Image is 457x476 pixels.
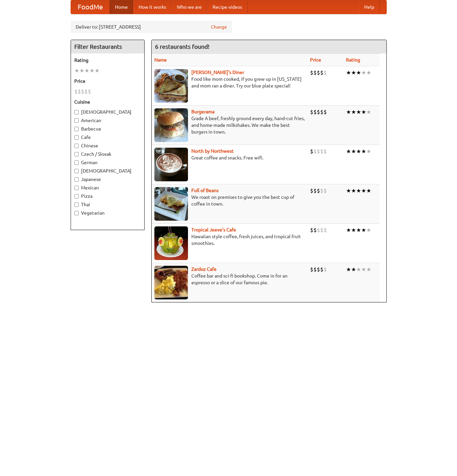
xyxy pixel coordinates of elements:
[313,226,317,234] li: $
[74,177,79,182] input: Japanese
[207,0,247,14] a: Recipe videos
[310,187,313,194] li: $
[154,194,305,207] p: We roast on premises to give you the best cup of coffee in town.
[351,266,356,273] li: ★
[133,0,172,14] a: How it works
[74,134,141,141] label: Cafe
[74,67,79,74] li: ★
[74,203,79,207] input: Thai
[88,88,91,95] li: $
[356,187,361,194] li: ★
[361,108,366,116] li: ★
[155,43,210,50] ng-pluralize: 6 restaurants found!
[323,187,327,194] li: $
[323,226,327,234] li: $
[81,88,84,95] li: $
[366,266,371,273] li: ★
[356,226,361,234] li: ★
[74,117,141,124] label: American
[366,108,371,116] li: ★
[317,266,320,273] li: $
[74,186,79,190] input: Mexican
[351,148,356,155] li: ★
[74,184,141,191] label: Mexican
[191,70,244,75] a: [PERSON_NAME]'s Diner
[356,108,361,116] li: ★
[320,108,323,116] li: $
[154,233,305,247] p: Hawaiian style coffee, fresh juices, and tropical fruit smoothies.
[366,148,371,155] li: ★
[74,99,141,105] h5: Cuisine
[323,148,327,155] li: $
[310,69,313,76] li: $
[346,148,351,155] li: ★
[361,187,366,194] li: ★
[351,226,356,234] li: ★
[313,266,317,273] li: $
[346,187,351,194] li: ★
[323,266,327,273] li: $
[74,201,141,208] label: Thai
[74,127,79,131] input: Barbecue
[74,57,141,64] h5: Rating
[310,148,313,155] li: $
[74,118,79,123] input: American
[310,57,321,63] a: Price
[74,169,79,173] input: [DEMOGRAPHIC_DATA]
[74,176,141,183] label: Japanese
[74,210,141,216] label: Vegetarian
[346,226,351,234] li: ★
[317,187,320,194] li: $
[310,226,313,234] li: $
[211,24,227,30] a: Change
[320,226,323,234] li: $
[154,154,305,161] p: Great coffee and snacks. Free wifi.
[71,21,232,33] div: Deliver to: [STREET_ADDRESS]
[359,0,380,14] a: Help
[84,88,88,95] li: $
[366,187,371,194] li: ★
[356,148,361,155] li: ★
[366,226,371,234] li: ★
[317,108,320,116] li: $
[154,266,188,299] img: zardoz.jpg
[346,266,351,273] li: ★
[172,0,207,14] a: Who we are
[323,69,327,76] li: $
[154,108,188,142] img: burgerama.jpg
[310,266,313,273] li: $
[74,88,78,95] li: $
[74,152,79,156] input: Czech / Slovak
[317,69,320,76] li: $
[191,227,236,232] a: Tropical Jeeve's Cafe
[323,108,327,116] li: $
[74,159,141,166] label: German
[74,78,141,84] h5: Price
[366,69,371,76] li: ★
[351,187,356,194] li: ★
[191,109,215,114] a: Burgerama
[361,69,366,76] li: ★
[154,69,188,103] img: sallys.jpg
[320,187,323,194] li: $
[154,57,167,63] a: Name
[154,226,188,260] img: jeeves.jpg
[191,188,219,193] a: Full of Beans
[313,108,317,116] li: $
[191,266,217,272] b: Zardoz Cafe
[74,194,79,198] input: Pizza
[74,110,79,114] input: [DEMOGRAPHIC_DATA]
[74,160,79,165] input: German
[346,108,351,116] li: ★
[154,115,305,135] p: Grade A beef, freshly ground every day, hand-cut fries, and home-made milkshakes. We make the bes...
[89,67,94,74] li: ★
[351,69,356,76] li: ★
[110,0,133,14] a: Home
[84,67,89,74] li: ★
[74,125,141,132] label: Barbecue
[74,144,79,148] input: Chinese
